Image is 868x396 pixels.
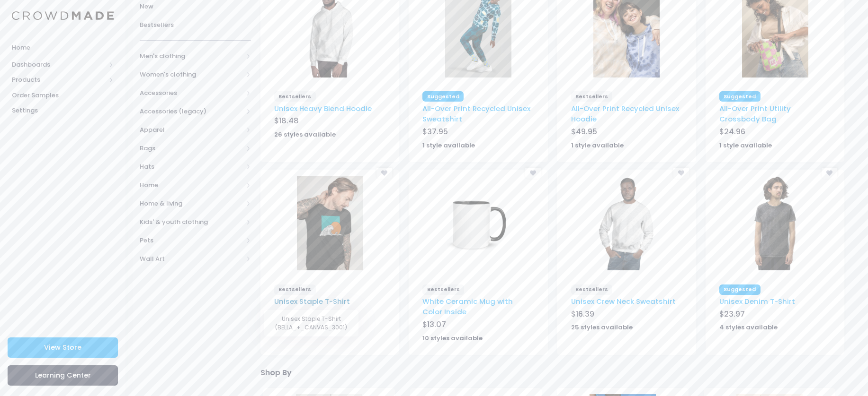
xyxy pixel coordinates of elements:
a: View Store [8,337,118,358]
a: Learning Center [8,365,118,386]
span: Bestsellers [274,284,316,295]
span: Home [140,181,243,190]
strong: 1 style available [571,141,624,150]
a: White Ceramic Mug with Color Inside [422,296,513,317]
span: Women's clothing [140,70,243,79]
span: Dashboards [12,60,106,69]
span: Bestsellers [571,91,613,102]
span: New [140,2,251,11]
span: Suggested [719,91,761,102]
a: Unisex Staple T-Shirt [274,296,350,306]
div: $ [571,309,682,322]
span: Home [12,43,114,52]
span: Bestsellers [140,20,251,30]
span: Men's clothing [140,52,243,61]
span: 18.48 [279,115,299,126]
span: Bestsellers [422,284,464,295]
span: 24.96 [724,126,745,137]
div: $ [422,319,534,332]
span: Order Samples [12,91,114,100]
span: Bags [140,144,243,153]
img: Logo [12,11,114,20]
span: Accessories [140,88,243,98]
span: Bestsellers [571,284,613,295]
span: Suggested [422,91,464,102]
span: Pets [140,236,243,245]
div: Unisex Staple T-Shirt (BELLA_+_CANVAS_3001) [264,310,358,336]
div: $ [274,115,385,129]
div: $ [571,126,682,139]
strong: 1 style available [719,141,772,150]
span: 13.07 [427,319,446,330]
span: Home & living [140,199,243,208]
a: All-Over Print Recycled Unisex Hoodie [571,103,679,124]
span: Settings [12,106,114,115]
a: All-Over Print Recycled Unisex Sweatshirt [422,103,530,124]
a: All-Over Print Utility Crossbody Bag [719,103,791,124]
span: Suggested [719,284,761,295]
div: $ [719,309,831,322]
a: Unisex Crew Neck Sweatshirt [571,296,676,306]
strong: 1 style available [422,141,475,150]
span: Accessories (legacy) [140,107,243,116]
strong: 25 styles available [571,323,633,332]
span: 23.97 [724,309,745,319]
a: Bestsellers [140,16,251,34]
a: Unisex Heavy Blend Hoodie [274,103,372,113]
span: Wall Art [140,254,243,264]
strong: 26 styles available [274,130,336,139]
span: Hats [140,162,243,172]
a: Unisex Denim T-Shirt [719,296,795,306]
span: 37.95 [427,126,448,137]
div: $ [422,126,534,139]
strong: 10 styles available [422,334,483,343]
span: Apparel [140,125,243,135]
div: $ [719,126,831,139]
div: Shop By [260,363,845,379]
strong: 4 styles available [719,323,778,332]
span: Bestsellers [274,91,316,102]
span: Learning Center [35,370,91,380]
span: View Store [44,343,81,352]
span: Kids' & youth clothing [140,217,243,227]
span: Products [12,75,106,85]
span: 16.39 [576,309,594,319]
span: 49.95 [576,126,597,137]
